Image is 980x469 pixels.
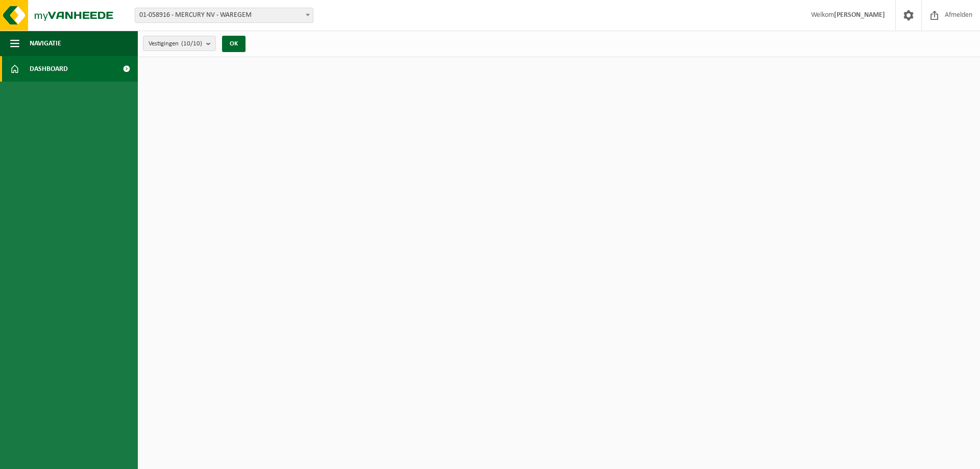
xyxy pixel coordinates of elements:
span: Navigatie [30,31,61,56]
button: OK [222,36,246,52]
span: Vestigingen [149,36,202,52]
span: Dashboard [30,56,68,82]
strong: [PERSON_NAME] [834,11,885,19]
count: (10/10) [181,40,202,47]
span: 01-058916 - MERCURY NV - WAREGEM [135,8,313,22]
span: 01-058916 - MERCURY NV - WAREGEM [135,8,313,23]
button: Vestigingen(10/10) [143,36,216,51]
